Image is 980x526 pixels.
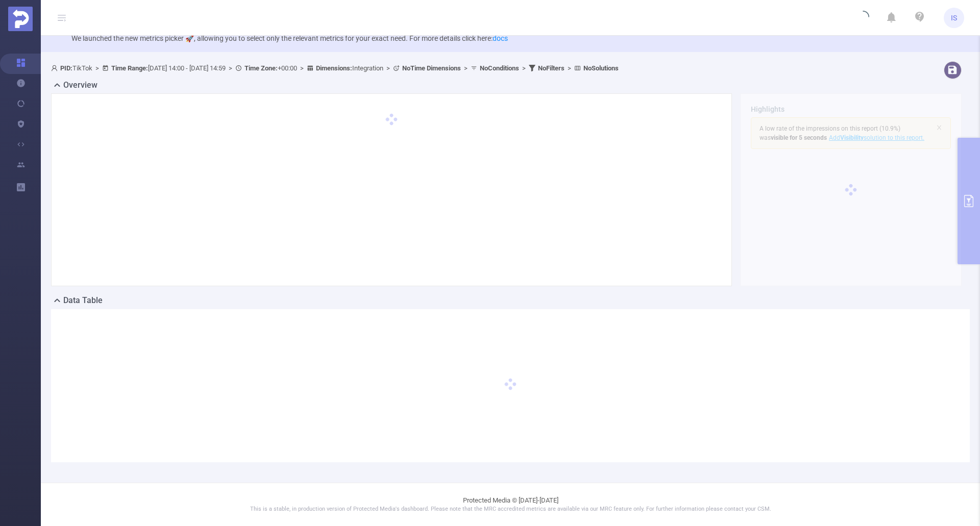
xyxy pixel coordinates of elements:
[316,64,383,72] span: Integration
[41,483,980,526] footer: Protected Media © [DATE]-[DATE]
[226,64,235,72] span: >
[51,65,60,71] i: icon: user
[857,11,869,25] i: icon: loading
[519,64,529,72] span: >
[480,64,519,72] b: No Conditions
[461,64,471,72] span: >
[244,64,278,72] b: Time Zone:
[66,505,954,514] p: This is a stable, in production version of Protected Media's dashboard. Please note that the MRC ...
[402,64,461,72] b: No Time Dimensions
[297,64,307,72] span: >
[51,64,619,72] span: TikTok [DATE] 14:00 - [DATE] 14:59 +00:00
[583,64,619,72] b: No Solutions
[316,64,352,72] b: Dimensions :
[8,7,33,31] img: Protected Media
[60,64,72,72] b: PID:
[383,64,393,72] span: >
[565,64,574,72] span: >
[63,294,103,307] h2: Data Table
[111,64,148,72] b: Time Range:
[538,64,565,72] b: No Filters
[63,79,97,91] h2: Overview
[71,34,508,42] span: We launched the new metrics picker 🚀, allowing you to select only the relevant metrics for your e...
[92,64,102,72] span: >
[951,8,957,28] span: IS
[493,34,508,42] a: docs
